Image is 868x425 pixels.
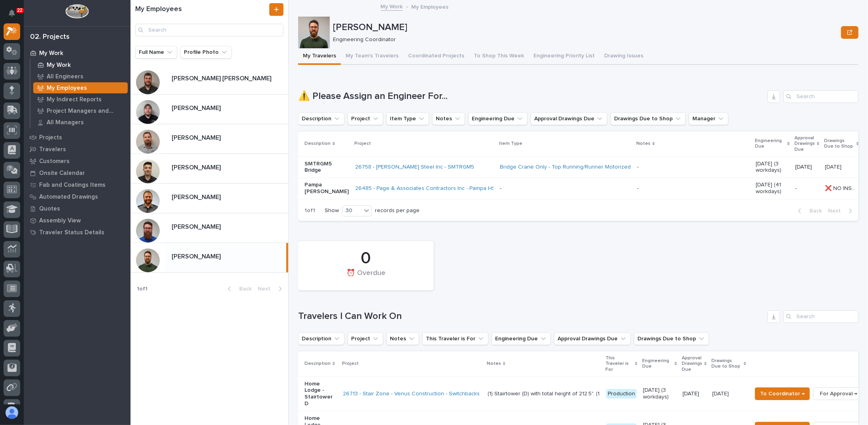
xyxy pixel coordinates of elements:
[130,184,288,213] a: [PERSON_NAME][PERSON_NAME]
[605,354,633,374] p: This Traveler is For
[130,65,288,95] a: [PERSON_NAME] [PERSON_NAME][PERSON_NAME] [PERSON_NAME]
[24,226,130,238] a: Traveler Status Details
[529,48,599,65] button: Engineering Priority List
[500,164,631,171] a: Bridge Crane Only - Top Running/Runner Motorized
[820,389,857,398] span: For Approval →
[255,285,288,292] button: Next
[39,146,66,153] p: Travelers
[130,213,288,243] a: [PERSON_NAME][PERSON_NAME]
[135,24,284,36] input: Search
[488,391,600,397] div: (1) Stairtower (D) with total height of 212.5". (1st floor to 2nd floor is 106.5" / 2nd floor to ...
[682,354,702,374] p: Approval Drawings Due
[30,94,130,105] a: My Indirect Reports
[298,48,341,65] button: My Travelers
[805,207,822,214] span: Back
[24,179,130,191] a: Fab and Coatings Items
[468,112,528,125] button: Engineering Due
[712,389,730,397] p: [DATE]
[172,251,222,260] p: [PERSON_NAME]
[47,85,87,92] p: My Employees
[355,185,516,192] a: 26485 - Page & Associates Contractors Inc - Pampa HS Cranes
[756,161,789,174] p: [DATE] (3 workdays)
[756,182,789,195] p: [DATE] (41 workdays)
[47,73,83,80] p: All Engineers
[39,158,70,165] p: Customers
[637,185,639,192] div: -
[825,162,843,171] p: [DATE]
[469,48,529,65] button: To Shop This Week
[386,112,429,125] button: Item Type
[375,207,420,214] p: records per page
[47,96,102,103] p: My Indirect Reports
[39,217,81,224] p: Assembly View
[432,112,465,125] button: Notes
[39,205,60,212] p: Quotes
[39,134,62,141] p: Projects
[794,134,815,154] p: Approval Drawings Due
[642,357,673,371] p: Engineering Due
[755,387,810,400] button: To Coordinator →
[312,269,420,286] div: ⏰ Overdue
[792,207,825,214] button: Back
[499,139,522,148] p: Item Type
[10,9,20,22] div: Notifications22
[39,194,98,201] p: Automated Drawings
[298,201,321,220] p: 1 of 1
[824,137,855,151] p: Drawings Due to Shop
[172,103,222,112] p: [PERSON_NAME]
[412,2,449,11] p: My Employees
[825,184,860,192] p: ❌ NO INSTALL DATE!
[487,359,501,368] p: Notes
[683,391,706,397] p: [DATE]
[355,164,474,171] a: 26758 - [PERSON_NAME] Steel Inc - SMTRGM5
[135,5,268,14] h1: My Employees
[298,112,344,125] button: Description
[30,59,130,70] a: My Work
[637,164,639,171] div: -
[24,143,130,155] a: Travelers
[39,182,106,189] p: Fab and Coatings Items
[221,285,255,292] button: Back
[135,46,177,59] button: Full Name
[711,357,742,371] p: Drawings Due to Shop
[795,164,819,171] p: [DATE]
[348,112,383,125] button: Project
[783,310,859,323] input: Search
[333,36,835,43] p: Engineering Coordinator
[298,332,344,345] button: Description
[304,359,331,368] p: Description
[47,119,84,126] p: All Managers
[130,95,288,124] a: [PERSON_NAME][PERSON_NAME]
[689,112,728,125] button: Manager
[312,249,420,268] div: 0
[755,137,785,151] p: Engineering Due
[47,108,125,115] p: Project Managers and Engineers
[298,311,764,322] h1: Travelers I Can Work On
[24,191,130,203] a: Automated Drawings
[403,48,469,65] button: Coordinated Projects
[172,162,222,171] p: [PERSON_NAME]
[795,185,819,192] p: -
[30,33,70,42] div: 02. Projects
[783,90,859,103] div: Search
[39,50,63,57] p: My Work
[39,229,104,236] p: Traveler Status Details
[354,139,371,148] p: Project
[65,4,89,19] img: Workspace Logo
[606,389,637,399] div: Production
[130,124,288,154] a: [PERSON_NAME][PERSON_NAME]
[172,222,222,231] p: [PERSON_NAME]
[304,381,337,407] p: Home Lodge - Stairtower D
[611,112,686,125] button: Drawings Due to Shop
[381,2,403,11] a: My Work
[636,139,651,148] p: Notes
[760,389,805,398] span: To Coordinator →
[500,185,631,192] p: -
[30,117,130,128] a: All Managers
[4,5,20,21] button: Notifications
[24,214,130,226] a: Assembly View
[422,332,488,345] button: This Traveler is For
[325,207,339,214] p: Show
[39,170,85,177] p: Onsite Calendar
